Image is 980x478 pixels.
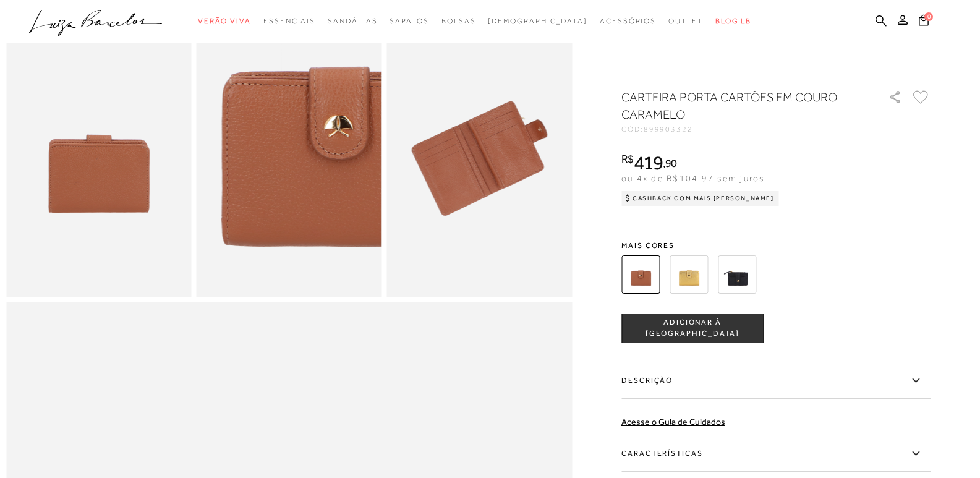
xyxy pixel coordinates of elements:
[621,255,660,294] img: CARTEIRA PORTA CARTÕES EM COURO CARAMELO
[665,156,677,169] span: 90
[263,10,315,33] a: categoryNavScreenReaderText
[621,126,869,133] div: CÓD:
[198,10,251,33] a: categoryNavScreenReaderText
[718,255,756,294] img: CARTEIRA PORTA CARTÕES EM COURO PRETO
[715,17,751,25] span: BLOG LB
[328,10,377,33] a: categoryNavScreenReaderText
[621,153,634,164] i: R$
[621,363,931,399] label: Descrição
[441,10,476,33] a: categoryNavScreenReaderText
[668,10,703,33] a: categoryNavScreenReaderText
[621,242,931,249] span: Mais cores
[263,17,315,25] span: Essenciais
[600,10,656,33] a: categoryNavScreenReaderText
[621,436,931,472] label: Características
[668,17,703,25] span: Outlet
[488,10,587,33] a: noSubCategoriesText
[621,173,764,183] span: ou 4x de R$104,97 sem juros
[621,314,764,343] button: ADICIONAR À [GEOGRAPHIC_DATA]
[621,191,779,206] div: Cashback com Mais [PERSON_NAME]
[328,17,377,25] span: Sandálias
[644,125,693,134] span: 899903322
[663,158,677,169] i: ,
[634,152,663,174] span: 419
[198,17,251,25] span: Verão Viva
[441,17,476,25] span: Bolsas
[622,317,763,339] span: ADICIONAR À [GEOGRAPHIC_DATA]
[488,17,587,25] span: [DEMOGRAPHIC_DATA]
[197,19,382,297] img: image
[621,417,725,427] a: Acesse o Guia de Cuidados
[621,88,853,123] h1: CARTEIRA PORTA CARTÕES EM COURO CARAMELO
[390,10,428,33] a: categoryNavScreenReaderText
[715,10,751,33] a: BLOG LB
[386,19,572,297] img: image
[915,14,932,30] button: 0
[924,12,933,21] span: 0
[670,255,708,294] img: CARTEIRA PORTA CARTÕES EM COURO METALIZADO OURO
[390,17,428,25] span: Sapatos
[6,19,192,297] img: image
[600,17,656,25] span: Acessórios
